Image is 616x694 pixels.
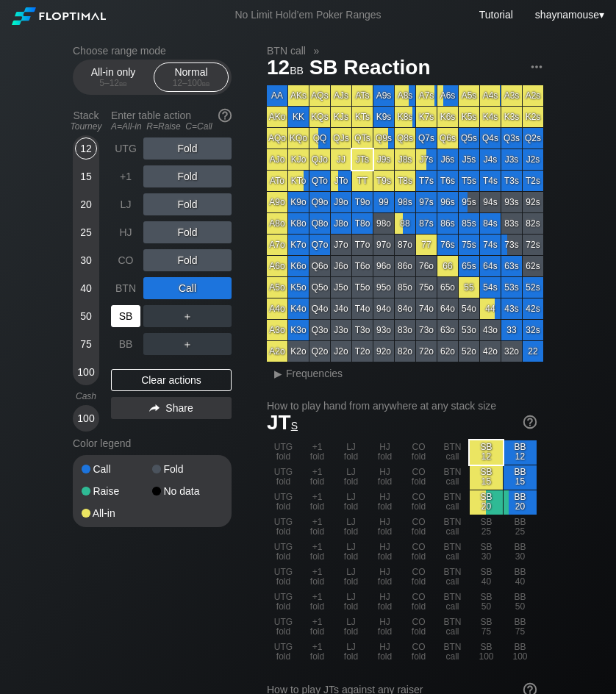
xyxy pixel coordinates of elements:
div: Q6s [437,128,458,149]
div: BTN call [436,565,469,590]
div: K3o [288,320,309,340]
div: +1 fold [301,540,334,565]
div: QJo [309,149,330,170]
div: A2s [523,85,543,106]
div: LJ fold [334,565,368,590]
div: +1 [111,165,140,187]
div: Fold [143,221,232,243]
div: BTN [111,277,140,299]
div: T5s [459,171,479,191]
div: 43o [480,320,501,340]
div: 74s [480,235,501,255]
div: Stack [67,104,105,137]
div: A8o [267,213,287,234]
div: AQo [267,128,287,149]
div: K2o [288,341,309,362]
div: A3o [267,320,287,340]
div: BTN call [436,615,469,640]
span: 12 [265,57,306,81]
div: Fold [143,193,232,215]
div: 87s [416,213,437,234]
div: 94o [373,298,394,319]
div: 55 [459,277,479,298]
span: bb [290,61,304,77]
div: QQ [309,128,330,149]
div: Fold [152,464,223,474]
div: K5s [459,107,479,127]
div: 73o [416,320,437,340]
div: 100 [75,361,97,383]
div: K9s [373,107,394,127]
div: T2s [523,171,543,191]
span: Frequencies [286,368,343,379]
div: HJ fold [368,565,401,590]
div: 53s [501,277,522,298]
div: 99 [373,192,394,212]
div: 82s [523,213,543,234]
div: 52o [459,341,479,362]
div: 74o [416,298,437,319]
div: UTG fold [267,640,300,665]
div: T3s [501,171,522,191]
div: ＋ [143,305,232,327]
div: +1 fold [301,565,334,590]
span: SB Reaction [307,57,433,81]
div: T3o [352,320,373,340]
div: 64s [480,256,501,276]
div: K4o [288,298,309,319]
div: 54o [459,298,479,319]
div: AKo [267,107,287,127]
div: UTG fold [267,590,300,615]
div: LJ fold [334,490,368,515]
div: 77 [416,235,437,255]
div: 63o [437,320,458,340]
div: UTG fold [267,465,300,490]
div: T4o [352,298,373,319]
div: ATs [352,85,373,106]
div: BB 30 [504,540,537,565]
div: Q9s [373,128,394,149]
div: K6o [288,256,309,276]
div: 76s [437,235,458,255]
div: CO fold [402,490,435,515]
div: QJs [331,128,351,149]
div: 32s [523,320,543,340]
div: 76o [416,256,437,276]
div: HJ fold [368,515,401,540]
div: HJ [111,221,140,243]
div: 25 [75,221,97,243]
div: 30 [75,249,97,271]
div: HJ fold [368,465,401,490]
div: Q6o [309,256,330,276]
div: BB 20 [504,490,537,515]
div: Q9o [309,192,330,212]
div: LJ fold [334,615,368,640]
img: Floptimal logo [12,7,106,25]
div: All-in only [79,63,147,91]
div: No data [152,486,223,496]
div: K8s [395,107,415,127]
div: K3s [501,107,522,127]
div: Q5o [309,277,330,298]
div: KQo [288,128,309,149]
img: help.32db89a4.svg [217,107,233,124]
div: 95s [459,192,479,212]
div: J3s [501,149,522,170]
div: BB [111,333,140,355]
span: s [291,416,298,432]
div: 12 – 100 [160,78,222,88]
div: BB 12 [504,440,537,465]
div: 20 [75,193,97,215]
div: 96o [373,256,394,276]
div: KJo [288,149,309,170]
div: 83o [395,320,415,340]
span: bb [202,78,210,88]
div: Q5s [459,128,479,149]
div: 42s [523,298,543,319]
div: J8s [395,149,415,170]
div: 92s [523,192,543,212]
div: BB 75 [504,615,537,640]
div: 93o [373,320,394,340]
div: +1 fold [301,490,334,515]
div: 85o [395,277,415,298]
